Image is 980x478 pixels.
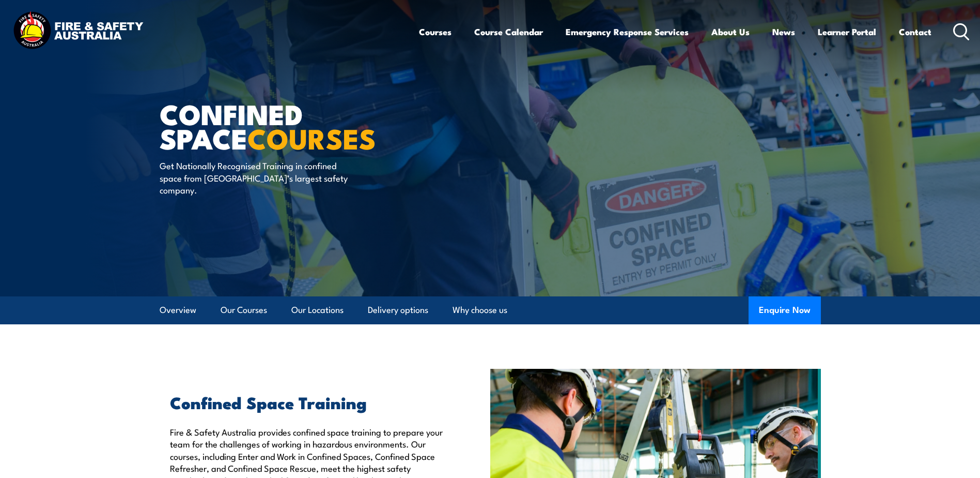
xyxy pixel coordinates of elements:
a: Emergency Response Services [566,18,689,46]
a: Overview [160,296,196,324]
strong: COURSES [247,116,376,159]
a: Our Locations [291,296,344,324]
a: Learner Portal [818,18,876,46]
h2: Confined Space Training [170,395,443,409]
a: Why choose us [453,296,507,324]
a: News [772,18,795,46]
button: Enquire Now [749,296,821,324]
a: Course Calendar [474,18,543,46]
a: About Us [711,18,750,46]
a: Contact [899,18,931,46]
h1: Confined Space [160,101,415,150]
a: Delivery options [368,296,428,324]
p: Get Nationally Recognised Training in confined space from [GEOGRAPHIC_DATA]’s largest safety comp... [160,159,348,196]
a: Courses [419,18,452,46]
a: Our Courses [221,296,267,324]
